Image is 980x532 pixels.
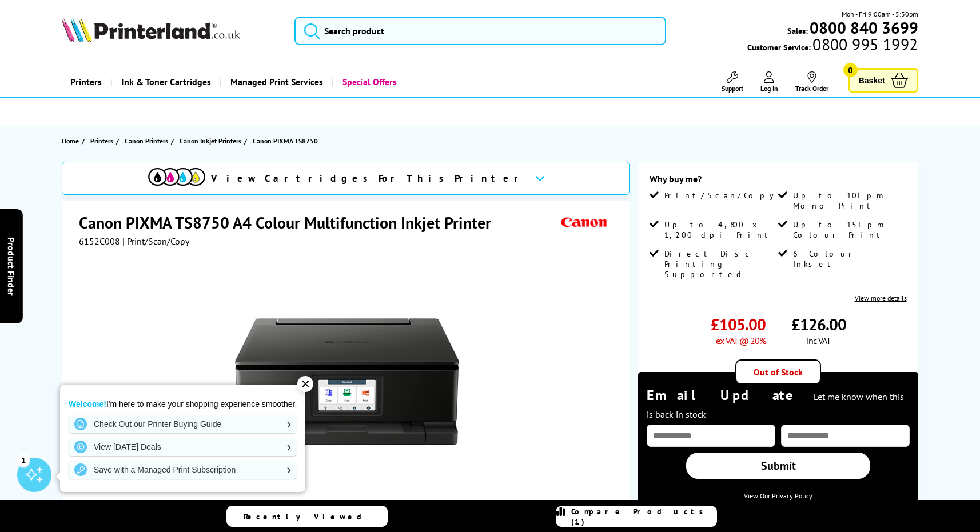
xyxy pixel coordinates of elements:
[253,137,318,145] span: Canon PIXMA TS8750
[716,335,766,346] span: ex VAT @ 20%
[62,17,240,42] img: Printerland Logo
[735,359,821,385] div: Out of Stock
[686,453,870,479] a: Submit
[859,73,885,88] span: Basket
[787,25,808,36] span: Sales:
[647,386,909,422] div: Email Update
[62,17,280,45] a: Printerland Logo
[180,135,241,147] span: Canon Inkjet Printers
[808,22,918,33] a: 0800 840 3699
[760,71,778,93] a: Log In
[571,506,716,527] span: Compare Products (1)
[795,71,828,93] a: Track Order
[558,212,611,233] img: Canon
[220,67,332,97] a: Managed Print Services
[125,135,168,147] span: Canon Printers
[842,9,918,19] span: Mon - Fri 9:00am - 5:30pm
[62,135,82,147] a: Home
[297,376,313,392] div: ✕
[69,415,297,433] a: Check Out our Printer Buying Guide
[235,270,459,494] img: Canon PIXMA TS8750
[180,135,244,147] a: Canon Inkjet Printers
[226,506,388,527] a: Recently Viewed
[69,438,297,456] a: View [DATE] Deals
[722,71,743,93] a: Support
[664,219,775,240] span: Up to 4,800 x 1,200 dpi Print
[6,237,17,295] span: Product Finder
[810,17,918,38] b: 0800 840 3699
[793,219,904,240] span: Up to 15ipm Colour Print
[332,67,405,97] a: Special Offers
[148,168,205,186] img: cmyk-icon.svg
[17,454,30,466] div: 1
[855,294,907,302] a: View more details
[90,135,116,147] a: Printers
[121,67,211,97] span: Ink & Toner Cartridges
[125,135,171,147] a: Canon Printers
[807,335,831,346] span: inc VAT
[211,172,525,185] span: View Cartridges For This Printer
[647,391,904,420] span: Let me know when this is back in stock
[744,491,812,500] a: View Our Privacy Policy
[244,511,373,522] span: Recently Viewed
[79,235,120,247] span: 6152C008
[650,173,906,190] div: Why buy me?
[294,17,666,45] input: Search product
[122,235,189,247] span: | Print/Scan/Copy
[110,67,220,97] a: Ink & Toner Cartridges
[793,190,904,211] span: Up to 10ipm Mono Print
[711,314,766,335] span: £105.00
[760,84,778,93] span: Log In
[843,63,858,77] span: 0
[90,135,113,147] span: Printers
[69,399,106,409] strong: Welcome!
[664,190,782,201] span: Print/Scan/Copy
[722,84,743,93] span: Support
[69,461,297,479] a: Save with a Managed Print Subscription
[793,249,904,269] span: 6 Colour Inkset
[69,399,297,409] p: I'm here to make your shopping experience smoother.
[556,506,717,527] a: Compare Products (1)
[62,135,79,147] span: Home
[791,314,846,335] span: £126.00
[62,67,110,97] a: Printers
[811,39,918,50] span: 0800 995 1992
[79,212,503,233] h1: Canon PIXMA TS8750 A4 Colour Multifunction Inkjet Printer
[747,39,918,53] span: Customer Service:
[848,68,918,93] a: Basket 0
[664,249,775,279] span: Direct Disc Printing Supported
